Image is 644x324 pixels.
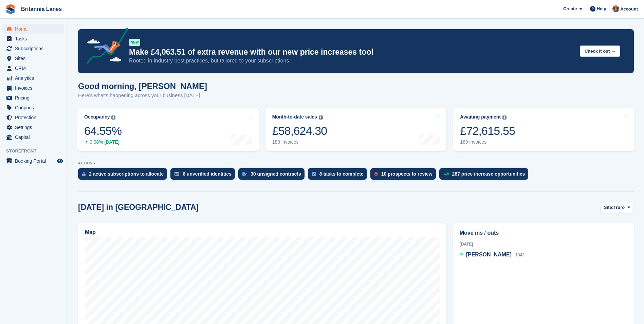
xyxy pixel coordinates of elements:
div: 2 active subscriptions to allocate [89,171,164,177]
div: 0.08% [DATE] [84,139,122,145]
img: price-adjustments-announcement-icon-8257ccfd72463d97f412b2fc003d46551f7dbcb40ab6d574587a9cd5c0d94... [81,28,129,66]
span: Settings [15,123,56,132]
p: ACTIONS [78,161,634,165]
img: icon-info-grey-7440780725fd019a000dd9b08b2336e03edf1995a4989e88bcd33f0948082b44.svg [111,115,115,120]
span: Invoices [15,83,56,93]
a: menu [3,54,64,63]
div: Month-to-date sales [272,114,317,120]
span: 1043 [515,253,525,257]
a: 10 prospects to review [370,168,439,183]
img: verify_identity-adf6edd0f0f0b5bbfe63781bf79b02c33cf7c696d77639b501bdc392416b5a36.svg [174,172,179,176]
button: Check it out → [580,46,620,57]
div: 64.55% [84,124,122,138]
a: menu [3,24,64,34]
div: Awaiting payment [460,114,501,120]
img: icon-info-grey-7440780725fd019a000dd9b08b2336e03edf1995a4989e88bcd33f0948082b44.svg [319,115,323,120]
div: £72,615.55 [460,124,515,138]
a: Occupancy 64.55% 0.08% [DATE] [77,108,259,151]
a: menu [3,83,64,93]
a: menu [3,113,64,122]
button: Site: Truro [600,202,634,213]
p: Here's what's happening across your business [DATE] [78,92,207,100]
span: Create [563,5,577,12]
div: [DATE] [460,241,627,247]
a: Preview store [56,157,64,165]
a: [PERSON_NAME] 1043 [460,251,525,259]
a: menu [3,93,64,103]
a: Awaiting payment £72,615.55 189 invoices [453,108,634,151]
span: Booking Portal [15,156,56,166]
a: menu [3,64,64,73]
div: £58,624.30 [272,124,327,138]
a: menu [3,34,64,43]
img: active_subscription_to_allocate_icon-d502201f5373d7db506a760aba3b589e785aa758c864c3986d89f69b8ff3... [82,172,86,176]
span: Subscriptions [15,44,56,53]
a: menu [3,73,64,83]
h2: Move ins / outs [460,229,627,237]
div: NEW [129,39,140,46]
img: prospect-51fa495bee0391a8d652442698ab0144808aea92771e9ea1ae160a38d050c398.svg [374,172,378,176]
a: menu [3,123,64,132]
div: 10 prospects to review [381,171,433,177]
div: 189 invoices [460,139,515,145]
div: 8 tasks to complete [319,171,364,177]
img: Andy Collier [612,5,619,12]
div: Occupancy [84,114,110,120]
div: 6 unverified identities [183,171,232,177]
span: Tasks [15,34,56,43]
h2: [DATE] in [GEOGRAPHIC_DATA] [78,203,199,212]
span: CRM [15,64,56,73]
h2: Map [85,229,96,235]
span: Home [15,24,56,34]
span: Help [597,5,606,12]
span: Truro [613,204,625,211]
div: 30 unsigned contracts [251,171,301,177]
img: price_increase_opportunities-93ffe204e8149a01c8c9dc8f82e8f89637d9d84a8eef4429ea346261dce0b2c0.svg [443,173,449,176]
span: Protection [15,113,56,122]
span: Pricing [15,93,56,103]
p: Make £4,063.51 of extra revenue with our new price increases tool [129,47,574,57]
a: 30 unsigned contracts [238,168,308,183]
a: 2 active subscriptions to allocate [78,168,170,183]
span: Coupons [15,103,56,112]
img: contract_signature_icon-13c848040528278c33f63329250d36e43548de30e8caae1d1a13099fd9432cc5.svg [242,172,247,176]
h1: Good morning, [PERSON_NAME] [78,82,207,91]
span: Sites [15,54,56,63]
span: Account [620,6,638,13]
span: [PERSON_NAME] [466,252,512,257]
p: Rooted in industry best practices, but tailored to your subscriptions. [129,57,574,65]
a: menu [3,156,64,166]
a: 287 price increase opportunities [439,168,532,183]
a: menu [3,44,64,53]
span: Storefront [6,148,68,155]
span: Analytics [15,73,56,83]
div: 183 invoices [272,139,327,145]
a: menu [3,103,64,112]
a: 6 unverified identities [170,168,238,183]
a: Britannia Lanes [18,3,65,15]
a: Month-to-date sales £58,624.30 183 invoices [265,108,447,151]
a: menu [3,132,64,142]
img: stora-icon-8386f47178a22dfd0bd8f6a31ec36ba5ce8667c1dd55bd0f319d3a0aa187defe.svg [5,4,16,14]
div: 287 price increase opportunities [452,171,525,177]
img: icon-info-grey-7440780725fd019a000dd9b08b2336e03edf1995a4989e88bcd33f0948082b44.svg [502,115,507,120]
img: task-75834270c22a3079a89374b754ae025e5fb1db73e45f91037f5363f120a921f8.svg [312,172,316,176]
a: 8 tasks to complete [308,168,370,183]
span: Capital [15,132,56,142]
span: Site: [604,204,613,211]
